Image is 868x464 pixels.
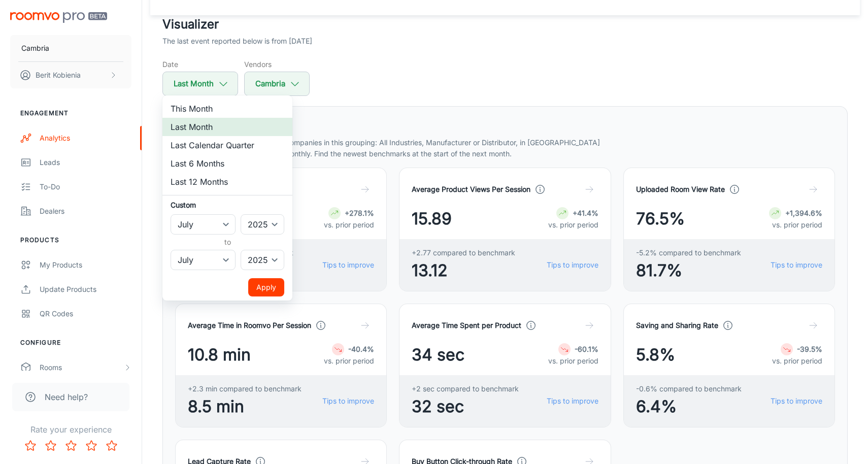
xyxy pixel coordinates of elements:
li: Last Calendar Quarter [162,136,292,154]
li: Last 12 Months [162,173,292,191]
li: This Month [162,100,292,118]
h6: to [173,237,282,248]
li: Last Month [162,118,292,136]
li: Last 6 Months [162,154,292,173]
button: Apply [248,278,284,296]
h6: Custom [171,200,284,210]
